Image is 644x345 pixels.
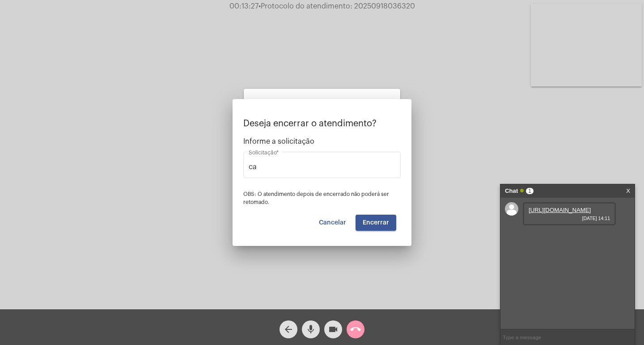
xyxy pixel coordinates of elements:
[626,184,630,198] a: X
[350,324,361,335] mat-icon: call_end
[526,188,534,194] span: 1
[243,119,401,129] p: Deseja encerrar o atendimento?
[312,215,353,231] button: Cancelar
[328,324,339,335] mat-icon: videocam
[356,215,396,231] button: Encerrar
[529,216,610,221] span: [DATE] 14:11
[319,220,346,226] span: Cancelar
[520,189,524,192] span: Online
[243,137,401,145] span: Informe a solicitação
[229,3,258,10] span: 00:13:27
[249,163,395,171] input: Buscar solicitação
[305,324,316,335] mat-icon: mic
[283,324,294,335] mat-icon: arrow_back
[243,191,389,205] span: OBS: O atendimento depois de encerrado não poderá ser retomado.
[500,329,635,345] input: Type a message
[363,220,389,226] span: Encerrar
[505,184,518,198] strong: Chat
[258,3,261,10] span: •
[258,3,415,10] span: Protocolo do atendimento: 20250918036320
[529,207,591,213] a: [URL][DOMAIN_NAME]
